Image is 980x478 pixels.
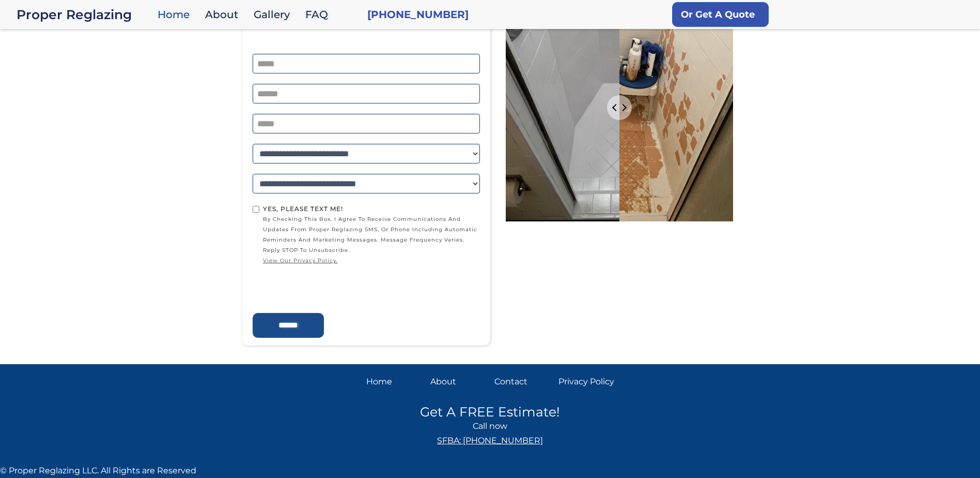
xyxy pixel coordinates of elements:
[263,204,480,214] div: Yes, Please text me!
[430,375,486,389] a: About
[200,4,248,26] a: About
[253,10,480,54] div: Get a FREE estimate
[253,206,259,213] input: Yes, Please text me!by checking this box, I agree to receive communications and updates from Prop...
[366,375,422,389] a: Home
[558,375,614,389] a: Privacy Policy
[672,2,769,27] a: Or Get A Quote
[263,214,480,266] span: by checking this box, I agree to receive communications and updates from Proper Reglazing SMS, or...
[248,4,300,26] a: Gallery
[152,4,200,26] a: Home
[247,10,485,338] form: Home page form
[300,4,338,26] a: FAQ
[494,375,550,389] a: Contact
[263,256,480,266] a: view our privacy policy.
[17,7,152,22] a: home
[17,7,152,22] div: Proper Reglazing
[253,268,410,309] iframe: reCAPTCHA
[367,7,469,22] a: [PHONE_NUMBER]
